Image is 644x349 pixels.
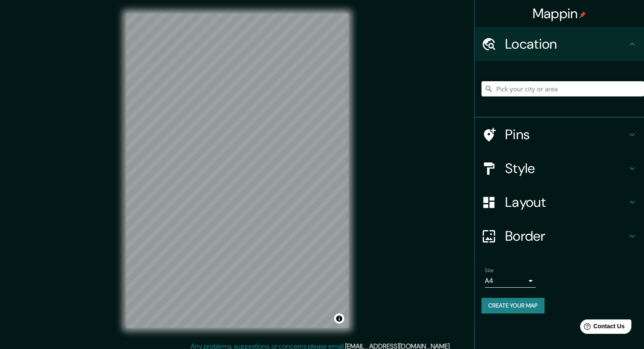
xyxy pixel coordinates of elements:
h4: Layout [505,194,627,211]
div: Layout [475,185,644,219]
h4: Border [505,228,627,245]
div: A4 [485,274,536,288]
canvas: Map [126,14,348,328]
input: Pick your city or area [481,81,644,96]
div: Location [475,27,644,61]
h4: Style [505,160,627,177]
div: Style [475,151,644,185]
h4: Pins [505,126,627,143]
div: Border [475,219,644,253]
button: Toggle attribution [334,313,344,324]
iframe: Help widget launcher [569,316,635,340]
h4: Location [505,36,627,52]
h4: Mappin [533,5,586,22]
button: Create your map [481,298,544,313]
div: Pins [475,118,644,151]
img: pin-icon.png [579,11,586,18]
label: Size [485,267,494,274]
